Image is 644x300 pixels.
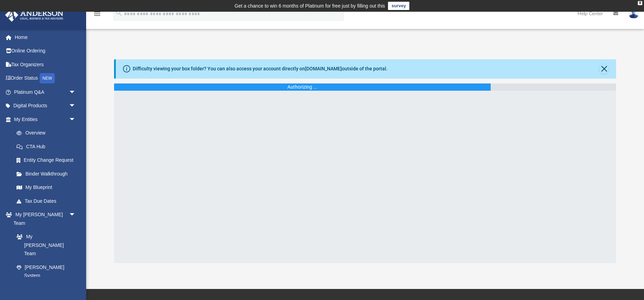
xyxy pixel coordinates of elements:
div: Authorizing ... [287,83,317,91]
a: Binder Walkthrough [10,167,86,181]
a: My Entitiesarrow_drop_down [5,112,86,126]
img: Anderson Advisors Platinum Portal [3,8,65,22]
a: Home [5,30,86,44]
a: [DOMAIN_NAME] [305,66,342,71]
img: User Pic [628,9,639,19]
a: Tax Due Dates [10,194,86,208]
a: Digital Productsarrow_drop_down [5,99,86,113]
i: search [115,9,123,17]
a: Order StatusNEW [5,71,86,86]
span: arrow_drop_down [69,99,83,113]
div: close [638,1,642,5]
div: NEW [40,73,55,83]
i: menu [93,10,101,18]
a: CTA Hub [10,140,86,153]
a: My [PERSON_NAME] Team [10,230,79,261]
a: Entity Change Request [10,153,86,167]
a: Overview [10,126,86,140]
div: Difficulty viewing your box folder? You can also access your account directly on outside of the p... [133,65,388,72]
a: survey [388,2,409,10]
div: Get a chance to win 6 months of Platinum for free just by filling out this [235,2,385,10]
button: Close [599,64,609,74]
span: arrow_drop_down [69,112,83,127]
a: menu [93,13,101,18]
span: arrow_drop_down [69,208,83,222]
a: Online Ordering [5,44,86,58]
a: My Blueprint [10,181,83,194]
a: Platinum Q&Aarrow_drop_down [5,85,86,99]
a: Tax Organizers [5,58,86,71]
a: My [PERSON_NAME] Teamarrow_drop_down [5,208,83,230]
span: arrow_drop_down [69,85,83,99]
a: [PERSON_NAME] System [10,260,83,282]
